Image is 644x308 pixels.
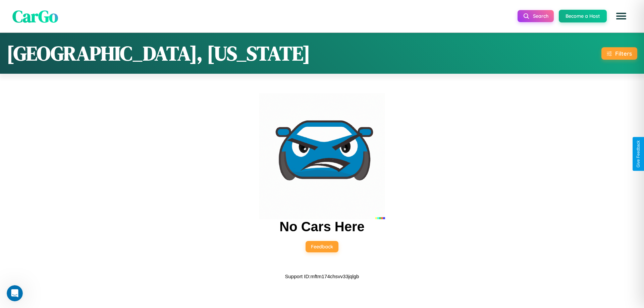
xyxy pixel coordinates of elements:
iframe: Intercom live chat [7,285,23,301]
h2: No Cars Here [279,219,364,234]
p: Support ID: mftm174chsvv33jqlgb [285,272,359,281]
img: car [259,93,385,219]
button: Feedback [306,241,338,252]
div: Filters [615,50,632,57]
button: Open menu [612,7,631,25]
button: Search [518,10,554,22]
span: Search [533,13,548,19]
h1: [GEOGRAPHIC_DATA], [US_STATE] [7,40,310,67]
button: Filters [601,47,637,60]
div: Give Feedback [636,140,641,168]
button: Become a Host [559,10,607,22]
span: CarGo [12,4,58,27]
